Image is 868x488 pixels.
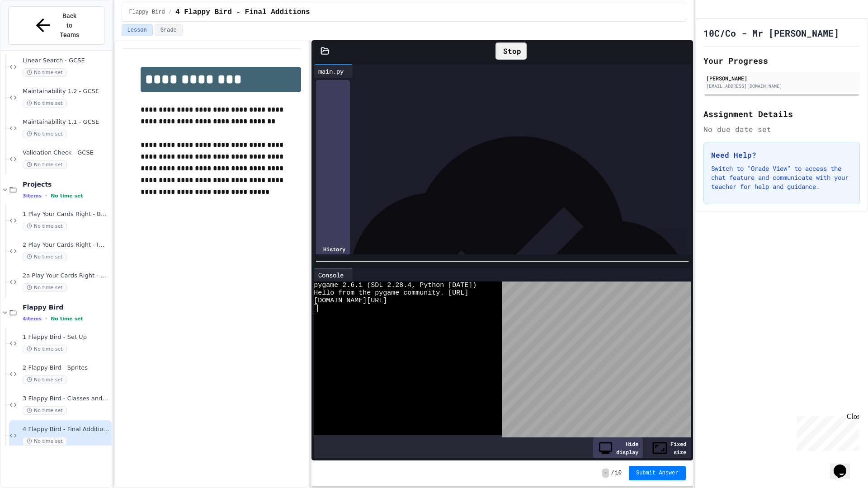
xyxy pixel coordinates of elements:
[703,124,860,135] div: No due date set
[636,469,679,477] span: Submit Answer
[703,54,860,67] h2: Your Progress
[23,437,67,446] span: No time set
[314,270,348,280] div: Console
[23,426,110,433] span: 4 Flappy Bird - Final Additions
[314,297,387,305] span: [DOMAIN_NAME][URL]
[23,241,110,249] span: 2 Play Your Cards Right - Improved
[4,4,62,57] div: Chat with us now!Close
[23,333,110,341] span: 1 Flappy Bird - Set Up
[23,222,67,230] span: No time set
[23,272,110,280] span: 2a Play Your Cards Right - PyGame
[602,469,609,478] span: -
[23,99,67,108] span: No time set
[23,193,42,199] span: 3 items
[314,268,353,282] div: Console
[129,9,165,16] span: Flappy Bird
[23,253,67,261] span: No time set
[314,282,476,289] span: pygame 2.6.1 (SDL 2.28.4, Python [DATE])
[647,437,691,458] div: Fixed size
[23,118,110,126] span: Maintainability 1.1 - GCSE
[23,375,67,384] span: No time set
[711,164,852,191] p: Switch to "Grade View" to access the chat feature and communicate with your teacher for help and ...
[175,7,310,18] span: 4 Flappy Bird - Final Additions
[169,9,172,16] span: /
[314,66,348,76] div: main.py
[8,6,104,45] button: Back to Teams
[23,68,67,77] span: No time set
[793,413,859,451] iframe: chat widget
[23,160,67,169] span: No time set
[23,395,110,403] span: 3 Flappy Bird - Classes and Groups
[155,24,183,36] button: Grade
[706,83,857,89] div: [EMAIL_ADDRESS][DOMAIN_NAME]
[23,88,110,95] span: Maintainability 1.2 - GCSE
[23,364,110,372] span: 2 Flappy Bird - Sprites
[495,42,527,60] div: Stop
[51,193,83,199] span: No time set
[711,150,852,160] h3: Need Help?
[23,316,42,322] span: 4 items
[23,180,110,188] span: Projects
[23,283,67,292] span: No time set
[122,24,153,36] button: Lesson
[51,316,83,322] span: No time set
[316,80,350,418] div: History
[593,437,643,458] div: Hide display
[629,466,686,480] button: Submit Answer
[314,64,353,78] div: main.py
[703,27,839,39] h1: 10C/Co - Mr [PERSON_NAME]
[615,469,622,477] span: 10
[611,469,614,477] span: /
[23,57,110,65] span: Linear Search - GCSE
[23,211,110,218] span: 1 Play Your Cards Right - Basic Version
[314,289,468,297] span: Hello from the pygame community. [URL]
[23,406,67,415] span: No time set
[703,108,860,120] h2: Assignment Details
[830,452,859,479] iframe: chat widget
[23,130,67,138] span: No time set
[23,345,67,353] span: No time set
[45,315,47,322] span: •
[23,149,110,157] span: Validation Check - GCSE
[45,192,47,199] span: •
[706,74,857,82] div: [PERSON_NAME]
[23,303,110,311] span: Flappy Bird
[59,11,80,40] span: Back to Teams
